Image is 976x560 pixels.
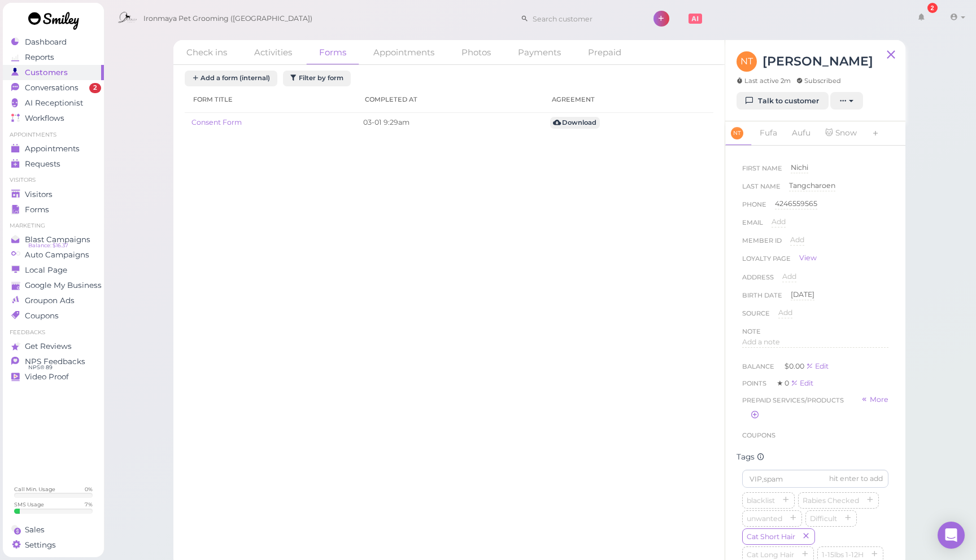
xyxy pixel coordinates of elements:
[543,86,713,113] th: Agreement
[25,281,102,290] span: Google My Business
[356,86,543,113] th: Completed at
[3,262,104,278] a: Local Page
[742,431,775,439] span: Coupons
[360,40,447,64] a: Appointments
[28,363,53,372] span: NPS® 89
[241,40,305,64] a: Activities
[725,121,752,146] a: NT
[3,202,104,217] a: Forms
[806,362,829,370] a: Edit
[25,357,85,366] span: NPS Feedbacks
[25,98,83,108] span: AI Receptionist
[3,141,104,156] a: Appointments
[25,83,79,93] span: Conversations
[791,290,814,300] div: [DATE]
[3,65,104,80] a: Customers
[742,235,782,253] span: Member ID
[25,265,67,275] span: Local Page
[744,532,798,541] span: Cat Short Hair
[85,485,93,493] div: 0 %
[3,293,104,308] a: Groupon Ads
[3,111,104,126] a: Workflows
[25,190,53,199] span: Visitors
[25,235,90,244] span: Blast Campaigns
[356,112,543,133] td: 03-01 9:29am
[3,80,104,95] a: Conversations 2
[790,235,804,244] span: Add
[25,372,69,382] span: Video Proof
[3,50,104,65] a: Reports
[744,550,796,559] span: Cat Long Hair
[14,501,44,508] div: SMS Usage
[3,308,104,323] a: Coupons
[753,121,784,145] a: Fufa
[742,395,844,406] span: Prepaid services/products
[3,176,104,184] li: Visitors
[85,501,93,508] div: 7 %
[742,163,782,181] span: First Name
[808,514,839,523] span: Difficult
[731,127,743,139] span: NT
[791,379,813,387] a: Edit
[742,470,888,488] input: VIP,spam
[89,83,101,93] span: 2
[25,113,64,123] span: Workflows
[25,342,72,351] span: Get Reviews
[3,187,104,202] a: Visitors
[3,369,104,384] a: Video Proof
[737,452,894,462] div: Tags
[742,272,774,290] span: Address
[25,250,89,260] span: Auto Campaigns
[173,40,240,64] a: Check ins
[742,326,761,337] div: Note
[742,338,780,346] span: Add a note
[772,217,786,226] span: Add
[791,163,808,172] span: Nichi
[25,205,49,215] span: Forms
[575,40,634,64] a: Prepaid
[14,485,55,493] div: Call Min. Usage
[3,339,104,354] a: Get Reviews
[25,296,75,305] span: Groupon Ads
[25,311,59,321] span: Coupons
[777,379,791,387] span: ★ 0
[744,496,777,505] span: blacklist
[737,92,829,110] a: Talk to customer
[191,118,242,126] a: Consent Form
[3,537,104,553] a: Settings
[785,362,806,370] span: $0.00
[505,40,574,64] a: Payments
[143,3,312,34] span: Ironmaya Pet Grooming ([GEOGRAPHIC_DATA])
[742,308,770,326] span: Source
[742,217,763,235] span: Email
[737,76,791,85] span: Last active 2m
[25,68,68,77] span: Customers
[3,354,104,369] a: NPS Feedbacks NPS® 89
[861,395,888,406] a: More
[938,522,965,549] div: Open Intercom Messenger
[3,329,104,336] li: Feedbacks
[185,86,356,113] th: Form title
[742,379,768,387] span: Points
[800,496,861,505] span: Rabies Checked
[737,51,757,72] span: NT
[3,131,104,139] li: Appointments
[775,199,817,209] div: 4246559565
[306,40,359,65] a: Forms
[25,540,56,550] span: Settings
[25,53,54,62] span: Reports
[25,525,45,535] span: Sales
[742,253,791,269] span: Loyalty page
[550,117,600,129] a: Download
[762,51,873,71] h3: [PERSON_NAME]
[782,272,796,281] span: Add
[742,362,776,370] span: Balance
[820,550,866,559] span: 1-15lbs 1-12H
[3,34,104,50] a: Dashboard
[185,71,277,86] button: Add a form (internal)
[448,40,504,64] a: Photos
[3,222,104,230] li: Marketing
[25,159,60,169] span: Requests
